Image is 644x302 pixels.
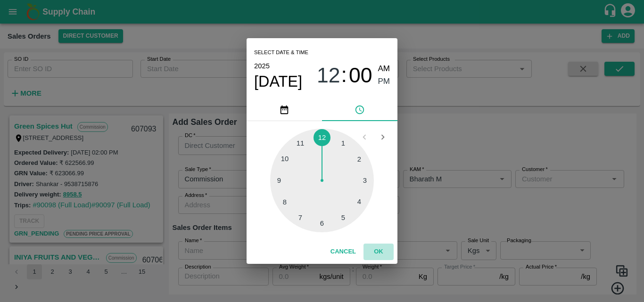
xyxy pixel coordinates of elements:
button: pick date [247,98,322,121]
span: Select date & time [254,46,308,60]
button: 12 [317,63,340,88]
button: AM [378,63,390,75]
button: OK [363,244,394,260]
span: : [341,63,347,88]
button: [DATE] [254,72,302,91]
button: Open next view [374,128,392,146]
button: 00 [349,63,372,88]
button: 2025 [254,60,270,72]
button: pick time [322,98,397,121]
button: Cancel [327,244,360,260]
button: PM [378,75,390,88]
